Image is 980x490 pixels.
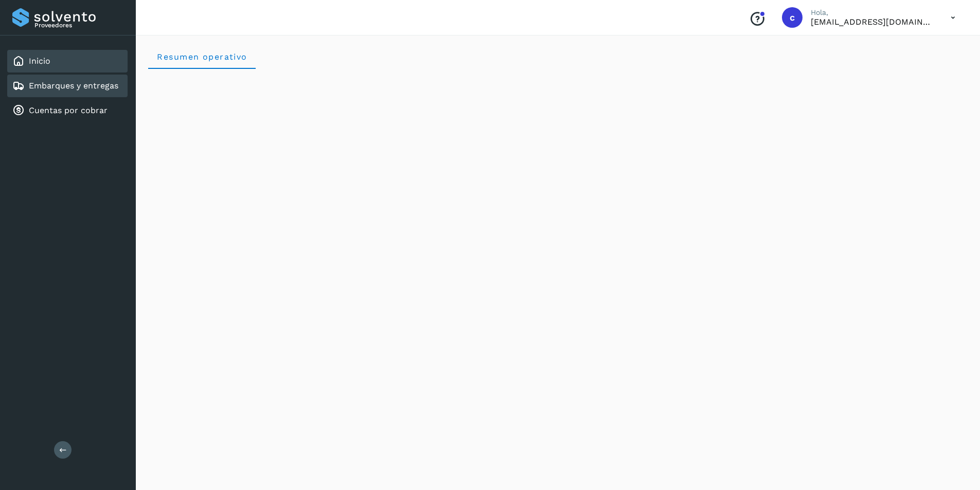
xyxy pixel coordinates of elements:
div: Embarques y entregas [7,75,128,97]
p: Hola, [811,8,934,17]
p: carlosvazqueztgc@gmail.com [811,17,934,27]
a: Embarques y entregas [29,81,118,90]
span: Resumen operativo [156,52,247,62]
a: Cuentas por cobrar [29,105,108,115]
p: Proveedores [34,22,123,29]
a: Inicio [29,56,50,66]
div: Cuentas por cobrar [7,99,128,122]
div: Inicio [7,50,128,72]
